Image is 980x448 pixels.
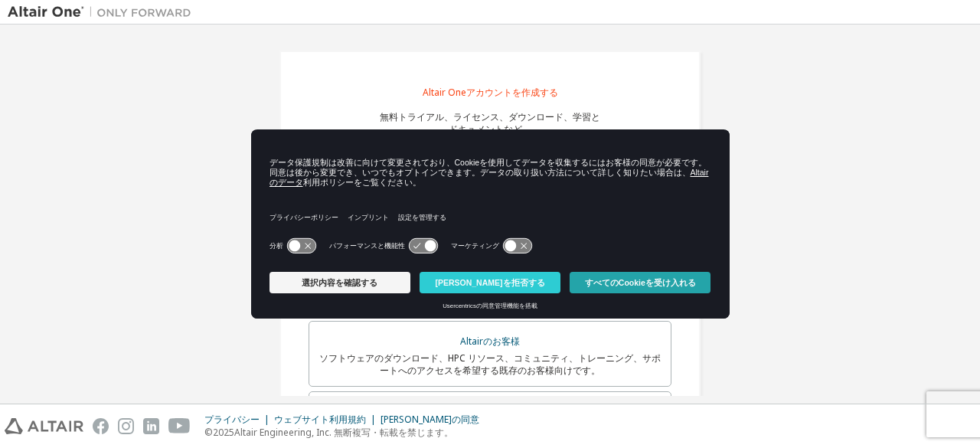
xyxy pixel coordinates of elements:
[381,413,479,426] font: [PERSON_NAME]の同意
[460,335,520,348] font: Altairのお客様
[93,418,109,434] img: facebook.svg
[274,413,366,426] font: ウェブサイト利用規約
[204,426,213,439] font: ©
[8,5,199,20] img: アルタイルワン
[118,418,134,434] img: instagram.svg
[449,123,531,136] font: ドキュメントなど。
[234,426,453,439] font: Altair Engineering, Inc. 無断複写・転載を禁じます。
[319,352,661,377] font: ソフトウェアのダウンロード、HPC リソース、コミュニティ、トレーニング、サポートへのアクセスを希望する既存のお客様向けです。
[5,418,83,434] img: altair_logo.svg
[380,110,600,123] font: 無料トライアル、ライセンス、ダウンロード、学習と
[143,418,159,434] img: linkedin.svg
[423,86,558,99] font: Altair Oneアカウントを作成する
[168,418,191,434] img: youtube.svg
[213,426,234,439] font: 2025
[204,413,260,426] font: プライバシー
